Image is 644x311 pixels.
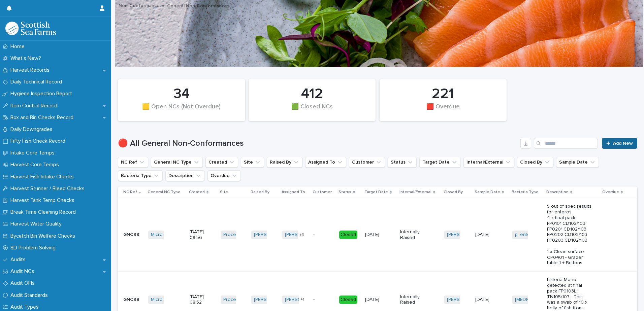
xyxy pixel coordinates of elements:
button: Status [388,157,417,168]
button: Site [241,157,264,168]
button: Target Date [419,157,461,168]
p: Fifty Fish Check Record [8,138,71,144]
div: Closed [339,296,357,304]
button: Description [165,170,205,181]
p: Internally Raised [400,229,423,241]
a: Add New [602,138,637,149]
a: [PERSON_NAME] [254,297,291,303]
p: Raised By [251,188,269,196]
p: Sample Date [475,188,500,196]
p: [DATE] 08:52 [190,294,212,306]
p: Bacteria Type [512,188,539,196]
p: 5 out of spec results for enteros. 4 x final pack: FP0101;CD102/103 FP0201;CD102/103 FP0202;CD102... [547,204,592,266]
p: Audit Types [8,304,44,310]
div: 🟨 Open NCs (Not Overdue) [129,103,234,117]
p: - [313,232,334,238]
p: NC Ref [123,188,137,196]
p: Description [546,188,569,196]
p: Overdue [602,188,619,196]
p: Audits [8,256,31,263]
p: Site [220,188,228,196]
p: Target Date [364,188,388,196]
span: + 1 [300,298,304,302]
p: Assigned To [282,188,305,196]
p: GNC98 [123,296,141,303]
p: Harvest Water Quality [8,221,67,227]
p: Customer [313,188,332,196]
a: [PERSON_NAME] [285,232,322,238]
p: Intake Core Temps [8,150,60,156]
p: Daily Technical Record [8,79,67,85]
p: Hygiene Inspection Report [8,91,77,97]
p: Item Control Record [8,103,63,109]
p: Audit NCs [8,268,40,275]
p: [DATE] [365,297,388,303]
a: [PERSON_NAME] [447,297,484,303]
a: Non-Conformance [119,1,160,9]
p: Daily Downgrades [8,126,58,133]
p: Harvest Records [8,67,55,73]
a: Micro Out of Spec [151,297,190,303]
img: mMrefqRFQpe26GRNOUkG [5,22,56,35]
div: 34 [129,85,234,102]
a: Processing/Lerwick Factory (Gremista) [223,297,305,303]
a: Processing/Lerwick Factory (Gremista) [223,232,305,238]
div: 🟩 Closed NCs [260,103,364,117]
p: Closed By [444,188,463,196]
div: 🟥 Overdue [391,103,495,117]
p: [DATE] [475,297,498,303]
button: General NC Type [151,157,203,168]
p: Harvest Fish Intake Checks [8,174,79,180]
p: [DATE] 08:56 [190,229,212,241]
button: Sample Date [556,157,599,168]
button: Customer [349,157,385,168]
p: Internal/External [399,188,431,196]
p: - [313,297,334,303]
button: Bacteria Type [118,170,163,181]
span: Add New [613,141,633,146]
a: [PERSON_NAME] [254,232,291,238]
p: Created [189,188,205,196]
p: GNC99 [123,231,141,238]
button: Overdue [207,170,241,181]
p: Break Time Cleaning Record [8,209,81,215]
p: Harvest Tank Temp Checks [8,197,80,204]
p: 8D Problem Solving [8,245,61,251]
p: [DATE] [365,232,388,238]
a: [PERSON_NAME] [447,232,484,238]
div: 221 [391,85,495,102]
p: Audit Standards [8,292,53,299]
div: 412 [260,85,364,102]
button: Internal/External [463,157,514,168]
h1: 🔴 All General Non-Conformances [118,139,518,148]
p: Harvest Core Temps [8,162,64,168]
button: NC Ref [118,157,148,168]
p: What's New? [8,55,46,62]
p: General NC Type [148,188,181,196]
p: [DATE] [475,232,498,238]
a: [PERSON_NAME] [285,297,322,303]
a: p. enterobacteriaceae [515,232,563,238]
button: Closed By [517,157,553,168]
p: Harvest Stunner / Bleed Checks [8,185,90,192]
input: Search [534,138,598,149]
button: Assigned To [305,157,346,168]
p: Status [339,188,351,196]
a: [MEDICAL_DATA] [515,297,551,303]
p: General Non-Conformances [167,2,229,9]
p: Box and Bin Checks Record [8,114,79,121]
button: Raised By [267,157,302,168]
p: Home [8,43,30,50]
button: Created [205,157,238,168]
p: Audit OFIs [8,280,40,286]
p: Bycatch Bin Welfare Checks [8,233,80,239]
a: Micro Out of Spec [151,232,190,238]
span: + 3 [299,233,304,237]
div: Closed [339,231,357,239]
p: Internally Raised [400,294,423,306]
tr: GNC99GNC99 Micro Out of Spec [DATE] 08:56Processing/Lerwick Factory (Gremista) [PERSON_NAME] [PER... [118,198,637,272]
